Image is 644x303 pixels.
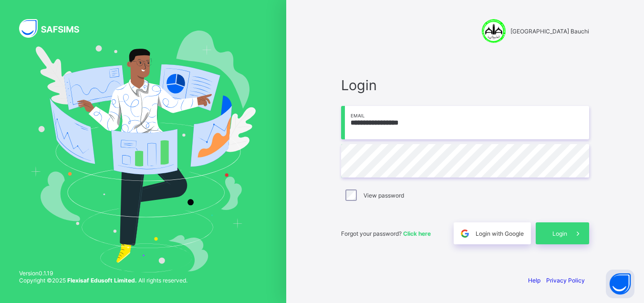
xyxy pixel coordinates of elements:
[403,230,431,237] a: Click here
[476,230,524,237] span: Login with Google
[341,77,589,94] span: Login
[546,277,585,284] a: Privacy Policy
[606,270,634,298] button: Open asap
[552,230,567,237] span: Login
[341,230,431,237] span: Forgot your password?
[19,277,187,284] span: Copyright © 2025 All rights reserved.
[19,19,91,38] img: SAFSIMS Logo
[459,228,470,239] img: google.396cfc9801f0270233282035f929180a.svg
[364,192,404,199] label: View password
[67,277,137,284] strong: Flexisaf Edusoft Limited.
[19,270,187,277] span: Version 0.1.19
[528,277,540,284] a: Help
[510,28,589,35] span: [GEOGRAPHIC_DATA] Bauchi
[31,31,256,273] img: Hero Image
